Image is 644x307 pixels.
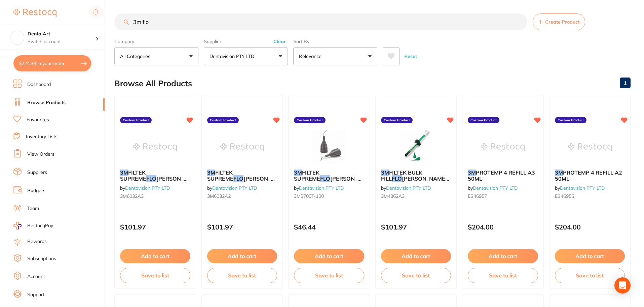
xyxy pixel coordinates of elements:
button: Save to list [381,268,451,283]
h2: Browse All Products [114,79,192,88]
img: Restocq Logo [13,9,56,17]
a: Team [27,205,39,212]
label: Custom Product [120,117,152,124]
button: Save to list [207,268,277,283]
span: PROTEMP 4 REFILL A2 50ML [555,169,622,182]
p: $101.97 [381,223,451,231]
p: Relevance [299,53,324,60]
label: Supplier [204,38,288,44]
p: Dentavision PTY LTD [210,53,257,60]
span: RestocqPay [27,222,53,229]
button: Dentavision PTY LTD [204,47,288,65]
button: Add to cart [294,249,364,263]
label: Custom Product [381,117,413,124]
label: Custom Product [555,117,586,124]
span: FILTEK BULK FILL [381,169,422,182]
em: FLO [320,175,330,182]
button: All Categories [114,47,198,65]
button: Add to cart [555,249,625,263]
span: [PERSON_NAME] TIPS GREY (100) [294,175,376,188]
a: Dentavision PTY LTD [560,185,605,191]
b: 3M PROTEMP 4 REFILL A3 50ML [468,170,538,182]
p: $46.44 [294,223,364,231]
img: 3M PROTEMP 4 REFILL A2 50ML [568,130,612,164]
a: Browse Products [27,99,66,106]
span: ES46956 [555,193,574,199]
span: ES46957 [468,193,487,199]
button: Add to cart [207,249,277,263]
img: 3M PROTEMP 4 REFILL A3 50ML [481,130,525,164]
div: Open Intercom Messenger [614,277,631,294]
span: by [120,185,170,191]
img: 3M FILTEK SUPREME FLOWABLE TIPS GREY (100) [307,130,351,164]
b: 3M FILTEK BULK FILL FLOWABLE RESTORATIVE SYRINGE A3 2G [381,170,451,182]
span: Create Product [545,19,579,25]
p: $204.00 [468,223,538,231]
span: 3M3700T-100 [294,193,324,199]
span: 3M6032A2 [207,193,231,199]
span: FILTEK SUPREME [294,169,320,182]
span: FILTEK SUPREME [120,169,146,182]
b: 3M PROTEMP 4 REFILL A2 50ML [555,170,625,182]
img: 3M FILTEK BULK FILL FLOWABLE RESTORATIVE SYRINGE A3 2G [394,130,438,164]
label: Category [114,38,198,44]
a: Restocq Logo [13,5,56,21]
a: Dentavision PTY LTD [125,185,170,191]
em: FLO [233,175,243,182]
button: Save to list [120,268,190,283]
button: Reset [402,47,419,65]
a: Budgets [27,187,45,194]
button: Save to list [294,268,364,283]
a: Favourites [27,117,49,123]
em: FLO [392,175,402,182]
label: Custom Product [207,117,239,124]
a: Dentavision PTY LTD [386,185,431,191]
a: Account [27,273,45,280]
a: Inventory Lists [26,133,58,140]
button: Add to cart [468,249,538,263]
b: 3M FILTEK SUPREME FLOWABLE TIPS GREY (100) [294,170,364,182]
span: [PERSON_NAME] RESTORATIVE SYRINGE A3 (2X 2G) [120,175,202,194]
a: View Orders [27,151,54,158]
img: 3M FILTEK SUPREME FLOWABLE RESTORATIVE SYRINGE A3 (2X 2G) [133,130,177,164]
p: All Categories [120,53,153,60]
img: DentalArt [10,31,24,44]
label: Sort By [293,38,377,44]
span: 3M4862A3 [381,193,405,199]
a: RestocqPay [13,222,53,229]
label: Custom Product [294,117,326,124]
a: Rewards [27,238,47,245]
a: Suppliers [27,169,47,176]
input: Search Products [114,13,527,30]
a: Dentavision PTY LTD [473,185,518,191]
a: Dashboard [27,81,51,88]
span: by [468,185,518,191]
span: FILTEK SUPREME [207,169,233,182]
button: Add to cart [120,249,190,263]
label: Custom Product [468,117,499,124]
button: Save to list [555,268,625,283]
span: by [555,185,605,191]
button: Add to cart [381,249,451,263]
em: 3M [555,169,563,176]
img: 3M FILTEK SUPREME FLOWABLE RESTORATIVE SYRINGE A2 (2X 2G) [220,130,264,164]
span: by [294,185,344,191]
b: 3M FILTEK SUPREME FLOWABLE RESTORATIVE SYRINGE A2 (2X 2G) [207,170,277,182]
em: 3M [294,169,302,176]
a: Subscriptions [27,255,56,262]
em: FLO [146,175,156,182]
span: 3M6032A3 [120,193,144,199]
button: Clear [271,38,288,44]
button: Save to list [468,268,538,283]
span: [PERSON_NAME] RESTORATIVE SYRINGE A3 2G [381,175,449,194]
a: 1 [620,76,631,90]
em: 3M [468,169,476,176]
span: PROTEMP 4 REFILL A3 50ML [468,169,535,182]
p: $204.00 [555,223,625,231]
span: by [207,185,257,191]
a: Dentavision PTY LTD [212,185,257,191]
a: Support [27,291,44,298]
h4: DentalArt [28,31,96,37]
button: $224.33 in your order [13,55,91,71]
p: $101.97 [207,223,277,231]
